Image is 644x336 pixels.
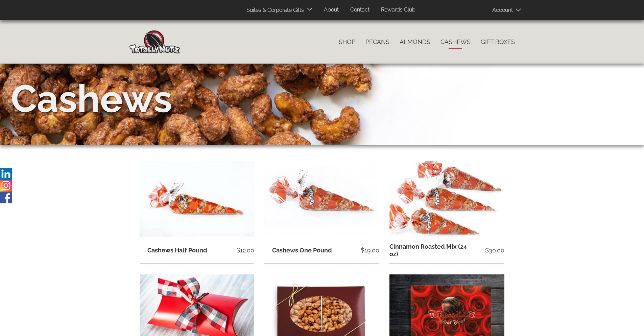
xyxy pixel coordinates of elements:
[360,35,395,49] a: Pecans
[389,243,467,257] a: Cinnamon Roasted Mix (24 oz)
[345,3,375,17] a: Contact
[376,3,421,17] a: Rewards Club
[272,247,332,254] a: Cashews One Pound
[389,161,504,238] img: one 8 oz bag of each nut: Almonds, cashews, and pecans
[264,161,379,237] img: 1 pound of freshly roasted cinnamon glazed cashews in a totally nutz poly bag
[11,72,172,126] div: Cashews
[334,35,360,49] a: Shop
[129,30,180,53] img: Home
[241,4,306,17] a: Suites & Corporate Gifts
[435,35,476,49] a: Cashews
[140,161,255,238] img: half pound of cinnamon roasted cashews
[319,3,344,17] a: About
[147,247,207,254] a: Cashews Half Pound
[476,35,520,49] a: Gift Boxes
[395,35,435,49] a: Almonds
